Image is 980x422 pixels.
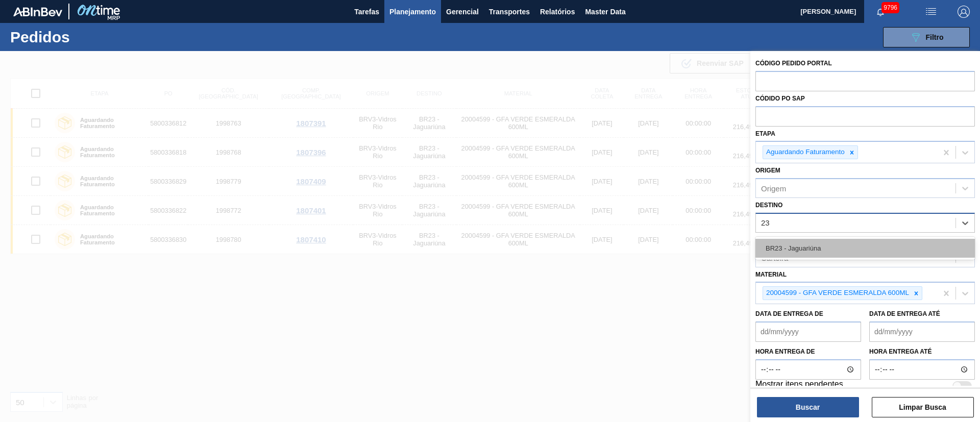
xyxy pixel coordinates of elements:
span: Relatórios [540,6,575,18]
button: Filtro [883,27,970,47]
div: Origem [761,184,786,193]
div: Aguardando Faturamento [763,146,846,159]
label: Origem [755,167,780,174]
span: Planejamento [389,6,436,18]
label: Mostrar itens pendentes [755,380,843,392]
span: 9796 [881,2,899,13]
button: Notificações [864,5,897,19]
div: BR23 - Jaguariúna [755,239,975,258]
span: Gerencial [446,6,479,18]
label: Data de Entrega até [869,310,940,317]
span: Transportes [489,6,530,18]
h1: Pedidos [10,31,163,43]
label: Hora entrega de [755,344,861,359]
div: 20004599 - GFA VERDE ESMERALDA 600ML [763,287,911,300]
img: userActions [925,6,937,18]
label: Hora entrega até [869,344,975,359]
input: dd/mm/yyyy [869,321,975,342]
label: Data de Entrega de [755,310,823,317]
span: Tarefas [354,6,379,18]
span: Master Data [585,6,625,18]
label: Código Pedido Portal [755,60,832,67]
span: Filtro [926,33,944,41]
input: dd/mm/yyyy [755,321,861,342]
label: Códido PO SAP [755,95,805,102]
img: TNhmsLtSVTkK8tSr43FrP2fwEKptu5GPRR3wAAAABJRU5ErkJggg== [13,7,62,16]
img: Logout [958,6,970,18]
label: Etapa [755,130,775,137]
label: Material [755,271,787,278]
label: Carteira [755,236,787,243]
label: Destino [755,202,782,209]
